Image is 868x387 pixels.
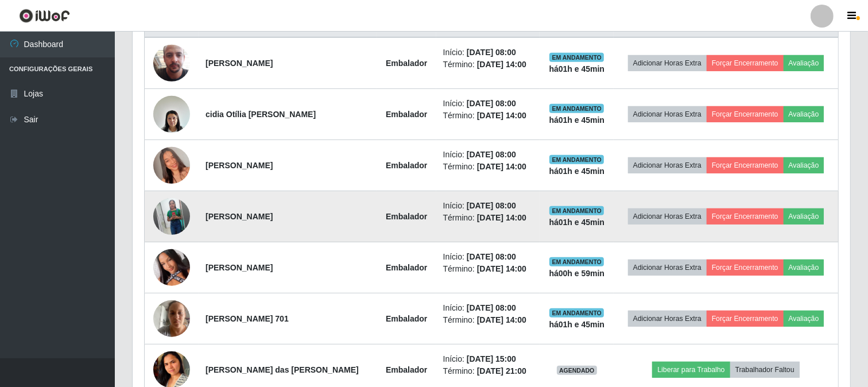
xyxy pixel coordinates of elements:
span: EM ANDAMENTO [549,155,604,164]
button: Forçar Encerramento [707,55,784,71]
button: Forçar Encerramento [707,106,784,122]
strong: Embalador [386,110,427,119]
img: 1690487685999.jpeg [153,90,190,138]
button: Adicionar Horas Extra [628,157,707,173]
button: Adicionar Horas Extra [628,208,707,225]
button: Forçar Encerramento [707,208,784,225]
button: Forçar Encerramento [707,157,784,173]
time: [DATE] 14:00 [477,213,526,222]
button: Avaliação [784,260,824,276]
time: [DATE] 21:00 [477,366,526,376]
li: Término: [443,263,533,275]
time: [DATE] 14:00 [477,162,526,171]
button: Avaliação [784,157,824,173]
strong: Embalador [386,365,427,374]
span: AGENDADO [557,366,597,375]
img: 1751910512075.jpeg [153,294,190,343]
strong: [PERSON_NAME] [206,263,273,272]
time: [DATE] 08:00 [467,48,516,57]
strong: Embalador [386,59,427,68]
strong: há 00 h e 59 min [549,269,605,278]
li: Início: [443,149,533,161]
li: Término: [443,314,533,326]
strong: há 01 h e 45 min [549,64,605,73]
button: Adicionar Horas Extra [628,260,707,276]
strong: cidia Otília [PERSON_NAME] [206,110,316,119]
button: Adicionar Horas Extra [628,55,707,71]
li: Início: [443,302,533,314]
li: Início: [443,47,533,59]
li: Término: [443,365,533,377]
strong: [PERSON_NAME] [206,161,273,170]
strong: [PERSON_NAME] [206,212,273,221]
strong: [PERSON_NAME] das [PERSON_NAME] [206,365,359,374]
li: Início: [443,98,533,110]
button: Forçar Encerramento [707,260,784,276]
button: Trabalhador Faltou [730,362,800,378]
strong: há 01 h e 45 min [549,218,605,227]
li: Início: [443,353,533,365]
strong: Embalador [386,212,427,221]
button: Adicionar Horas Extra [628,106,707,122]
span: EM ANDAMENTO [549,257,604,266]
strong: [PERSON_NAME] 701 [206,314,289,323]
span: EM ANDAMENTO [549,53,604,62]
time: [DATE] 08:00 [467,150,516,159]
strong: [PERSON_NAME] [206,59,273,68]
time: [DATE] 14:00 [477,60,526,69]
img: 1751455620559.jpeg [153,133,190,198]
img: 1734471784687.jpeg [153,193,190,239]
button: Avaliação [784,106,824,122]
li: Início: [443,251,533,263]
li: Término: [443,59,533,71]
strong: há 01 h e 45 min [549,115,605,125]
time: [DATE] 08:00 [467,99,516,108]
span: EM ANDAMENTO [549,206,604,215]
button: Liberar para Trabalho [652,362,730,378]
time: [DATE] 08:00 [467,303,516,312]
button: Adicionar Horas Extra [628,311,707,327]
button: Avaliação [784,208,824,225]
time: [DATE] 08:00 [467,201,516,210]
img: 1747137437507.jpeg [153,227,190,308]
li: Término: [443,110,533,122]
strong: há 01 h e 45 min [549,167,605,176]
li: Término: [443,161,533,173]
time: [DATE] 14:00 [477,264,526,273]
time: [DATE] 08:00 [467,252,516,261]
span: EM ANDAMENTO [549,104,604,113]
button: Forçar Encerramento [707,311,784,327]
span: EM ANDAMENTO [549,308,604,318]
img: 1745843945427.jpeg [153,30,190,96]
strong: Embalador [386,263,427,272]
button: Avaliação [784,55,824,71]
time: [DATE] 15:00 [467,354,516,363]
li: Início: [443,200,533,212]
button: Avaliação [784,311,824,327]
li: Término: [443,212,533,224]
strong: há 01 h e 45 min [549,320,605,329]
strong: Embalador [386,314,427,323]
time: [DATE] 14:00 [477,315,526,324]
time: [DATE] 14:00 [477,111,526,120]
strong: Embalador [386,161,427,170]
img: CoreUI Logo [19,9,70,23]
